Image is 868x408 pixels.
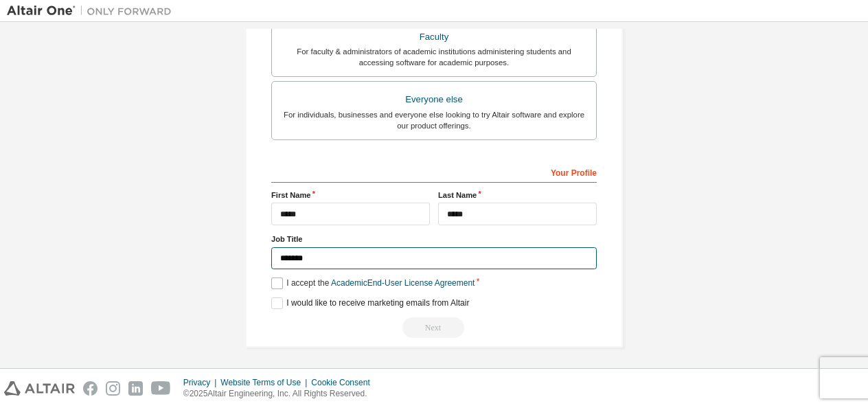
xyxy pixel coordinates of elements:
div: For individuals, businesses and everyone else looking to try Altair software and explore our prod... [280,109,588,131]
img: instagram.svg [106,381,120,396]
label: Last Name [438,190,597,201]
div: Privacy [183,377,220,388]
div: Website Terms of Use [220,377,311,388]
img: facebook.svg [83,381,98,396]
div: Your Profile [271,161,597,183]
div: For faculty & administrators of academic institutions administering students and accessing softwa... [280,46,588,68]
label: I would like to receive marketing emails from Altair [271,297,469,309]
div: Read and acccept EULA to continue [271,317,597,338]
img: youtube.svg [151,381,171,396]
p: © 2025 Altair Engineering, Inc. All Rights Reserved. [183,388,378,400]
div: Everyone else [280,90,588,109]
label: First Name [271,190,430,201]
img: Altair One [7,4,179,18]
img: linkedin.svg [128,381,143,396]
div: Cookie Consent [311,377,378,388]
label: Job Title [271,234,597,245]
img: altair_logo.svg [4,381,75,396]
a: Academic End-User License Agreement [331,278,475,288]
label: I accept the [271,277,475,289]
div: Faculty [280,27,588,47]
